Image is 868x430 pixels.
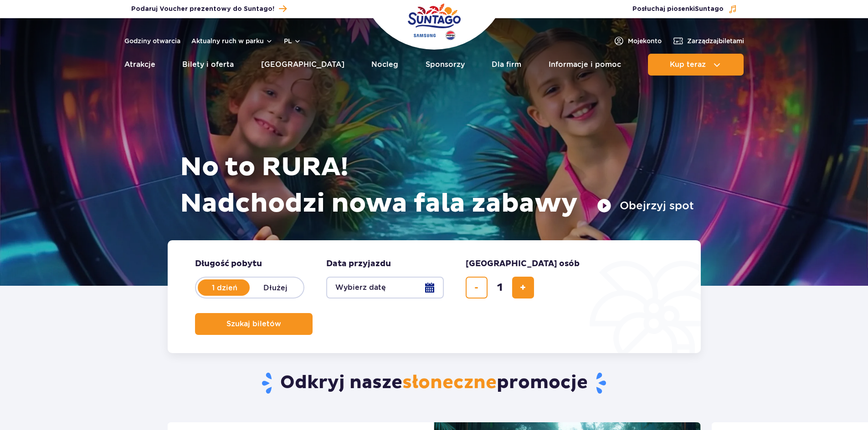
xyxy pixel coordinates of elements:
a: Godziny otwarcia [124,36,180,46]
span: Zarządzaj biletami [687,36,744,46]
a: [GEOGRAPHIC_DATA] [261,54,344,76]
a: Zarządzajbiletami [673,35,744,46]
span: Długość pobytu [195,258,262,269]
span: słoneczne [402,371,497,394]
a: Informacje i pomoc [549,54,621,76]
a: Nocleg [371,54,398,76]
span: Moje konto [628,36,662,46]
a: Sponsorzy [426,54,465,76]
h1: No to RURA! Nadchodzi nowa fala zabawy [180,149,694,222]
span: [GEOGRAPHIC_DATA] osób [466,258,580,269]
button: Wybierz datę [326,277,444,298]
button: dodaj bilet [512,277,534,298]
button: Posłuchaj piosenkiSuntago [632,5,737,14]
form: Planowanie wizyty w Park of Poland [168,240,701,353]
label: Dłużej [250,278,302,297]
button: Kup teraz [648,54,744,76]
span: Suntago [695,6,724,12]
label: 1 dzień [199,278,251,297]
span: Data przyjazdu [326,258,391,269]
a: Dla firm [492,54,521,76]
button: usuń bilet [466,277,488,298]
a: Atrakcje [124,54,155,76]
button: Aktualny ruch w parku [191,37,273,45]
button: pl [284,36,301,46]
h2: Odkryj nasze promocje [167,371,701,395]
button: Szukaj biletów [195,313,313,335]
span: Posłuchaj piosenki [632,5,724,14]
span: Kup teraz [670,61,706,69]
a: Bilety i oferta [182,54,234,76]
a: Mojekonto [613,35,662,46]
span: Podaruj Voucher prezentowy do Suntago! [131,5,274,14]
button: Obejrzyj spot [597,198,694,213]
input: liczba biletów [489,277,511,298]
a: Podaruj Voucher prezentowy do Suntago! [131,3,287,15]
span: Szukaj biletów [226,320,281,328]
